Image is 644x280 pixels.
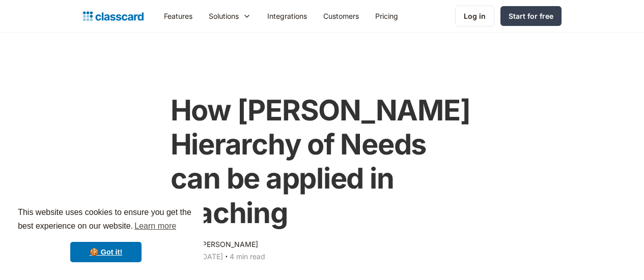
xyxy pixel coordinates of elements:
div: [DATE] [200,251,223,263]
a: Features [156,5,201,27]
span: This website uses cookies to ensure you get the best experience on our website. [18,206,194,234]
div: ‧ [223,251,230,265]
div: Solutions [209,11,239,21]
a: Integrations [259,5,315,27]
a: Start for free [500,6,562,26]
div: Solutions [201,5,259,27]
a: dismiss cookie message [70,242,142,262]
h1: How [PERSON_NAME] Hierarchy of Needs can be applied in teaching [171,94,474,230]
a: home [83,9,144,23]
div: [PERSON_NAME] [200,238,258,251]
a: learn more about cookies [133,219,178,234]
div: 4 min read [230,251,265,263]
div: cookieconsent [8,197,204,272]
div: Log in [464,11,486,21]
div: Start for free [509,11,553,21]
a: Customers [315,5,367,27]
a: Log in [455,6,494,26]
a: Pricing [367,5,406,27]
